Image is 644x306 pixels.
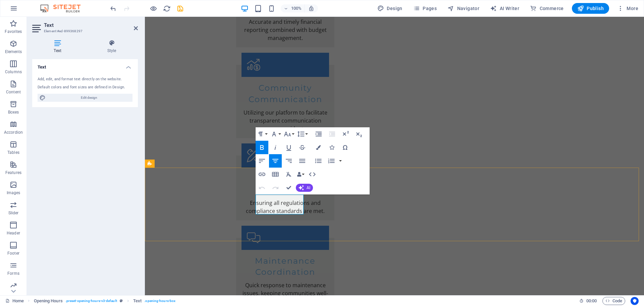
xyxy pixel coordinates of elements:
[307,186,310,190] span: AI
[144,297,175,305] span: . opening-hours-box
[5,49,22,54] p: Elements
[5,297,24,305] a: Click to cancel selection. Double-click to open Pages
[269,141,282,154] button: Italic (Ctrl+I)
[86,40,138,54] h4: Style
[4,130,23,135] p: Accordion
[65,297,117,305] span: . preset-opening-hours-v3-default
[487,3,522,14] button: AI Writer
[44,22,138,28] h2: Text
[296,141,309,154] button: Strikethrough
[5,69,22,75] p: Columns
[325,141,338,154] button: Icons
[312,141,325,154] button: Colors
[7,271,19,276] p: Forms
[8,110,19,115] p: Boxes
[256,154,268,168] button: Align Left
[605,297,622,305] span: Code
[38,94,132,102] button: Edit design
[6,89,21,95] p: Content
[32,40,86,54] h4: Text
[490,5,519,12] span: AI Writer
[296,184,313,192] button: AI
[34,297,176,305] nav: breadcrumb
[282,168,295,181] button: Clear Formatting
[312,127,325,141] button: Increase Indent
[256,127,268,141] button: Paragraph Format
[120,299,123,303] i: This element is a customizable preset
[530,5,564,12] span: Commerce
[579,297,597,305] h6: Session time
[109,5,117,12] i: Undo: Edit headline (Ctrl+Z)
[39,4,89,12] img: Editor Logo
[109,4,117,12] button: undo
[269,154,282,168] button: Align Center
[296,127,309,141] button: Line Height
[339,127,352,141] button: Superscript
[375,3,405,14] div: Design (Ctrl+Alt+Y)
[176,4,184,12] button: save
[326,127,338,141] button: Decrease Indent
[312,154,325,168] button: Unordered List
[44,28,124,34] h3: Element #ed-899368297
[256,168,268,181] button: Insert Link
[631,297,639,305] button: Usercentrics
[163,5,171,12] i: Reload page
[445,3,482,14] button: Navigator
[413,5,437,12] span: Pages
[282,127,295,141] button: Font Size
[577,5,604,12] span: Publish
[339,141,352,154] button: Special Characters
[296,154,309,168] button: Align Justify
[572,3,609,14] button: Publish
[282,181,295,194] button: Confirm (Ctrl+⏎)
[176,5,184,12] i: Save (Ctrl+S)
[149,4,157,12] button: Click here to leave preview mode and continue editing
[32,59,138,71] h4: Text
[163,4,171,12] button: reload
[7,190,20,195] p: Images
[617,5,638,12] span: More
[602,297,625,305] button: Code
[34,297,63,305] span: Click to select. Double-click to edit
[586,297,597,305] span: 00 00
[38,77,132,82] div: Add, edit, and format text directly on the website.
[7,251,19,256] p: Footer
[5,170,21,175] p: Features
[338,154,343,168] button: Ordered List
[269,168,282,181] button: Insert Table
[306,168,319,181] button: HTML
[5,29,22,34] p: Favorites
[377,5,402,12] span: Design
[353,127,365,141] button: Subscript
[7,230,20,236] p: Header
[281,4,305,12] button: 100%
[269,127,282,141] button: Font Family
[133,297,142,305] span: Click to select. Double-click to edit
[256,181,268,194] button: Undo (Ctrl+Z)
[308,5,314,11] i: On resize automatically adjust zoom level to fit chosen device.
[527,3,567,14] button: Commerce
[8,210,19,216] p: Slider
[7,150,19,155] p: Tables
[447,5,479,12] span: Navigator
[38,85,132,90] div: Default colors and font sizes are defined in Design.
[282,154,295,168] button: Align Right
[325,154,338,168] button: Ordered List
[591,298,592,303] span: :
[48,94,130,102] span: Edit design
[614,3,641,14] button: More
[282,141,295,154] button: Underline (Ctrl+U)
[291,4,302,12] h6: 100%
[296,168,305,181] button: Data Bindings
[375,3,405,14] button: Design
[256,141,268,154] button: Bold (Ctrl+B)
[269,181,282,194] button: Redo (Ctrl+Shift+Z)
[411,3,439,14] button: Pages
